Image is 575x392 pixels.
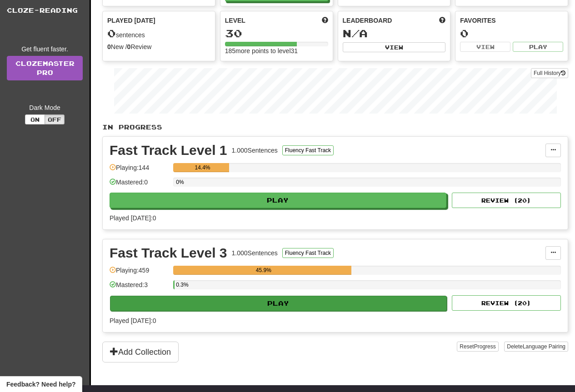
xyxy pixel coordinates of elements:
[232,248,278,258] div: 1.000 Sentences
[6,380,75,389] span: Open feedback widget
[452,295,561,311] button: Review (20)
[110,246,227,260] div: Fast Track Level 3
[110,317,156,324] span: Played [DATE]: 0
[102,123,568,132] p: In Progress
[107,43,111,50] strong: 0
[107,42,210,51] div: New / Review
[102,342,179,362] button: Add Collection
[25,114,45,124] button: On
[282,145,334,155] button: Fluency Fast Track
[457,342,498,352] button: ResetProgress
[107,28,210,40] div: sentences
[110,163,169,178] div: Playing: 144
[439,16,445,25] span: This week in points, UTC
[343,27,368,40] span: N/A
[343,16,392,25] span: Leaderboard
[110,193,446,208] button: Play
[110,144,227,157] div: Fast Track Level 1
[460,42,510,52] button: View
[7,103,83,112] div: Dark Mode
[504,342,568,352] button: DeleteLanguage Pairing
[110,296,447,311] button: Play
[7,56,83,80] a: ClozemasterPro
[460,16,563,25] div: Favorites
[7,45,83,54] div: Get fluent faster.
[523,343,565,350] span: Language Pairing
[513,42,563,52] button: Play
[343,42,446,52] button: View
[322,16,328,25] span: Score more points to level up
[176,163,229,172] div: 14.4%
[110,280,169,295] div: Mastered: 3
[110,266,169,281] div: Playing: 459
[474,343,496,350] span: Progress
[225,16,245,25] span: Level
[107,27,116,40] span: 0
[232,146,278,155] div: 1.000 Sentences
[107,16,155,25] span: Played [DATE]
[110,214,156,222] span: Played [DATE]: 0
[531,68,568,78] button: Full History
[452,193,561,208] button: Review (20)
[460,28,563,39] div: 0
[110,178,169,193] div: Mastered: 0
[225,46,328,55] div: 185 more points to level 31
[45,114,65,124] button: Off
[282,248,334,258] button: Fluency Fast Track
[176,266,351,275] div: 45.9%
[225,28,328,39] div: 30
[127,43,131,50] strong: 0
